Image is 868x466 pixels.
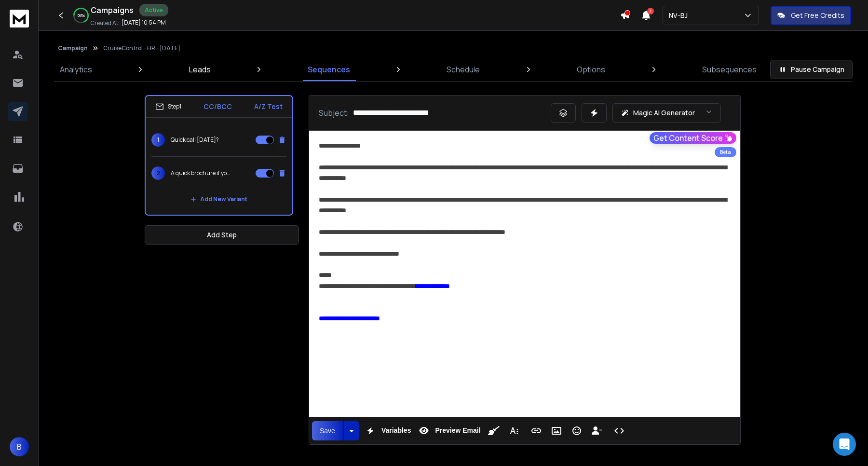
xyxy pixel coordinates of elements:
button: Preview Email [415,421,482,440]
span: Preview Email [433,426,482,435]
p: Schedule [447,64,480,75]
h1: Campaigns [91,4,134,16]
button: Pause Campaign [770,60,853,79]
button: Insert Unsubscribe Link [588,421,606,440]
span: Variables [380,426,413,435]
div: Beta [715,147,736,157]
a: Leads [183,58,217,81]
a: Analytics [54,58,98,81]
p: Created At: [91,19,120,27]
p: Leads [189,64,211,75]
p: NV-BJ [669,11,692,20]
p: A quick brochure if you’d like. [171,169,232,177]
button: Magic AI Generator [612,103,721,123]
a: Sequences [302,58,356,81]
p: A/Z Test [254,102,283,111]
button: More Text [505,421,523,440]
button: Add New Variant [183,190,255,209]
p: [DATE] 10:54 PM [122,19,166,27]
button: Get Content Score [650,132,736,144]
button: Insert Image (Ctrl+P) [547,421,566,440]
a: Schedule [441,58,486,81]
li: Step1CC/BCCA/Z Test1Quick call [DATE]?2A quick brochure if you’d like.Add New Variant [145,95,293,216]
p: Get Free Credits [791,11,844,20]
div: Step 1 [155,102,181,111]
p: Quick call [DATE]? [171,136,219,144]
button: Variables [361,421,413,440]
p: Subsequences [702,64,757,75]
p: CC/BCC [203,102,232,111]
a: Subsequences [696,58,762,81]
button: Emoticons [568,421,586,440]
p: Sequences [308,64,350,75]
p: 68 % [78,13,85,18]
span: 1 [151,133,165,147]
span: 1 [647,8,654,14]
p: CruiseControl - HR - [DATE] [103,44,180,52]
button: Add Step [145,225,299,245]
button: B [10,437,29,456]
button: Save [312,421,343,440]
button: Campaign [58,44,88,52]
div: Active [139,4,168,16]
p: Analytics [60,64,92,75]
p: Subject: [319,107,349,119]
button: Clean HTML [485,421,503,440]
div: Open Intercom Messenger [833,433,856,456]
span: 2 [151,166,165,180]
button: Insert Link (Ctrl+K) [527,421,545,440]
img: logo [10,10,29,27]
p: Magic AI Generator [633,108,695,118]
a: Options [571,58,611,81]
button: Get Free Credits [771,6,851,25]
button: Code View [610,421,628,440]
p: Options [577,64,605,75]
